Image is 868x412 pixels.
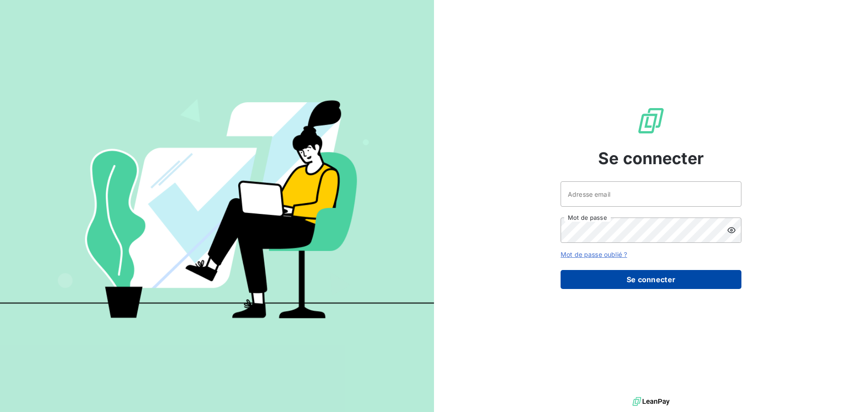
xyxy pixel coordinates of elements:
[637,106,665,135] img: Logo LeanPay
[632,395,670,408] img: logo
[598,146,704,170] span: Se connecter
[561,181,741,207] input: placeholder
[561,251,627,258] a: Mot de passe oublié ?
[561,270,741,289] button: Se connecter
